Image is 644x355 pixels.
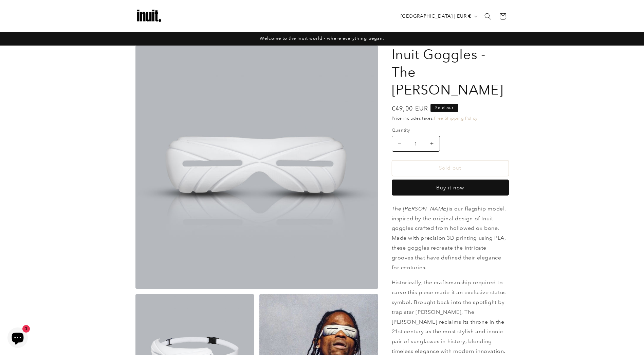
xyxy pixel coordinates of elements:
[392,104,428,113] span: €49,00 EUR
[392,115,509,122] div: Price includes taxes.
[392,46,509,99] h1: Inuit Goggles - The [PERSON_NAME]
[392,160,509,176] button: Sold out
[434,116,477,121] a: Free Shipping Policy
[430,104,458,112] span: Sold out
[392,180,509,196] button: Buy it now
[392,204,509,273] p: is our flagship model, inspired by the original design of Inuit goggles crafted from hollowed ox ...
[135,3,163,30] img: Inuit Logo
[397,10,480,23] button: [GEOGRAPHIC_DATA] | EUR €
[392,127,509,134] label: Quantity
[135,32,509,45] div: Announcement
[392,205,448,212] em: The [PERSON_NAME]
[401,13,471,20] span: [GEOGRAPHIC_DATA] | EUR €
[480,9,495,24] summary: Search
[260,36,384,41] span: Welcome to the Inuit world - where everything began.
[5,327,30,350] inbox-online-store-chat: Shopify online store chat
